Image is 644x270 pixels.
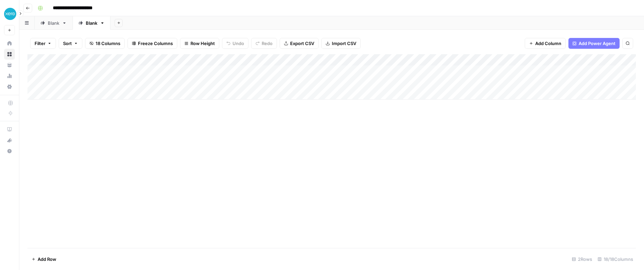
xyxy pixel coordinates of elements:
[579,40,616,47] span: Add Power Agent
[4,8,16,20] img: XeroOps Logo
[595,254,636,265] div: 18/18 Columns
[233,40,244,47] span: Undo
[4,38,15,49] a: Home
[251,38,277,49] button: Redo
[332,40,356,47] span: Import CSV
[30,38,56,49] button: Filter
[190,40,215,47] span: Row Height
[4,146,15,157] button: Help + Support
[4,135,15,146] button: What's new?
[96,40,120,47] span: 18 Columns
[27,254,60,265] button: Add Row
[568,38,620,49] button: Add Power Agent
[4,5,15,22] button: Workspace: XeroOps
[280,38,319,49] button: Export CSV
[4,124,15,135] a: AirOps Academy
[138,40,173,47] span: Freeze Columns
[38,256,56,263] span: Add Row
[127,38,177,49] button: Freeze Columns
[86,20,97,26] div: Blank
[59,38,82,49] button: Sort
[35,40,45,47] span: Filter
[290,40,314,47] span: Export CSV
[321,38,361,49] button: Import CSV
[48,20,59,26] div: Blank
[180,38,219,49] button: Row Height
[63,40,72,47] span: Sort
[85,38,125,49] button: 18 Columns
[4,81,15,92] a: Settings
[4,49,15,60] a: Browse
[4,60,15,70] a: Your Data
[569,254,595,265] div: 2 Rows
[525,38,566,49] button: Add Column
[222,38,248,49] button: Undo
[73,16,110,30] a: Blank
[262,40,273,47] span: Redo
[35,16,73,30] a: Blank
[535,40,561,47] span: Add Column
[4,135,15,145] div: What's new?
[4,70,15,81] a: Usage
